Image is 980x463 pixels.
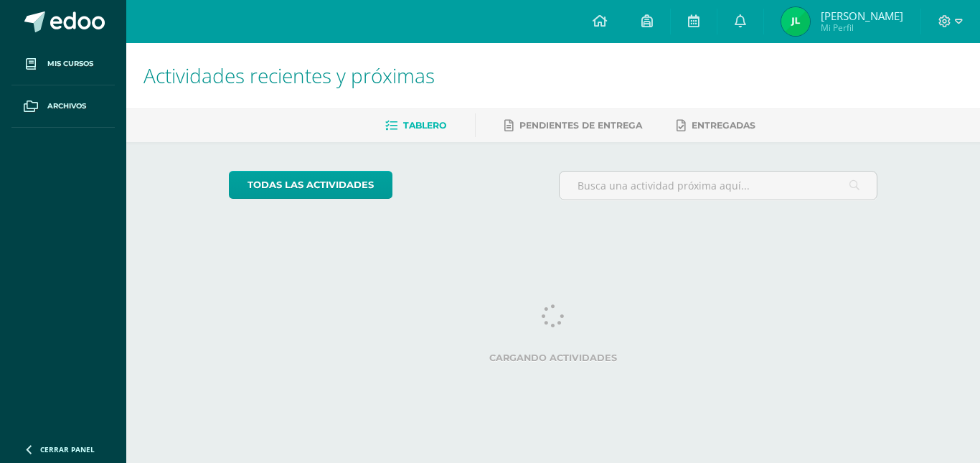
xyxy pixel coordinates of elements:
[40,444,95,454] span: Cerrar panel
[143,62,435,89] span: Actividades recientes y próximas
[504,114,642,137] a: Pendientes de entrega
[385,114,446,137] a: Tablero
[821,9,903,23] span: [PERSON_NAME]
[47,58,93,70] span: Mis cursos
[403,120,446,131] span: Tablero
[229,171,392,199] a: todas las Actividades
[692,120,755,131] span: Entregadas
[677,114,755,137] a: Entregadas
[821,22,903,34] span: Mi Perfil
[229,352,878,363] label: Cargando actividades
[11,85,115,128] a: Archivos
[519,120,642,131] span: Pendientes de entrega
[11,43,115,85] a: Mis cursos
[560,172,877,200] input: Busca una actividad próxima aquí...
[781,7,810,36] img: 6233c4221bbb19576ca63f4330107800.png
[47,100,86,112] span: Archivos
